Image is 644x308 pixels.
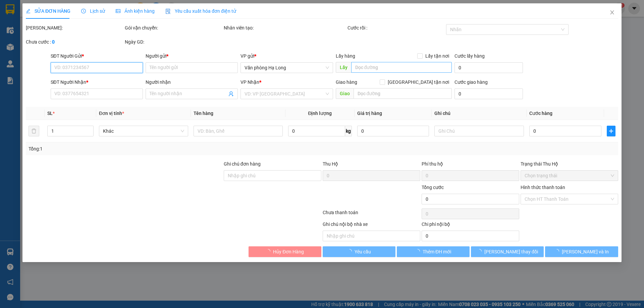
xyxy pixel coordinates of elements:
[422,160,519,170] div: Phí thu hộ
[273,248,304,255] span: Hủy Đơn Hàng
[415,249,423,254] span: loading
[194,111,213,116] span: Tên hàng
[355,248,371,255] span: Yêu cầu
[603,3,622,22] button: Close
[81,8,105,14] span: Lịch sử
[229,91,234,97] span: user-add
[562,248,609,255] span: [PERSON_NAME] và In
[99,111,124,116] span: Đơn vị tính
[454,79,488,85] label: Cước giao hàng
[477,249,484,254] span: loading
[116,8,155,14] span: Ảnh kiện hàng
[323,161,338,167] span: Thu Hộ
[397,246,470,257] button: Thêm ĐH mới
[422,185,444,190] span: Tổng cước
[224,170,321,181] input: Ghi chú đơn hàng
[422,221,519,231] div: Chi phí nội bộ
[423,248,451,255] span: Thêm ĐH mới
[323,246,395,257] button: Yêu cầu
[529,111,552,116] span: Cước hàng
[241,52,333,60] div: VP gửi
[249,246,321,257] button: Hủy Đơn Hàng
[484,248,538,255] span: [PERSON_NAME] thay đổi
[29,126,39,136] button: delete
[521,185,565,190] label: Hình thức thanh toán
[607,126,615,136] button: plus
[29,145,249,152] div: Tổng: 1
[323,221,420,231] div: Ghi chú nội bộ nhà xe
[609,10,615,15] span: close
[357,111,382,116] span: Giá trị hàng
[103,126,184,136] span: Khác
[323,231,420,241] input: Nhập ghi chú
[26,24,123,32] div: [PERSON_NAME]:
[545,246,618,257] button: [PERSON_NAME] và In
[525,171,614,181] span: Chọn trạng thái
[81,9,86,13] span: clock-circle
[146,78,238,86] div: Người nhận
[607,128,615,134] span: plus
[165,8,236,14] span: Yêu cầu xuất hóa đơn điện tử
[354,88,452,99] input: Dọc đường
[336,62,351,73] span: Lấy
[266,249,273,254] span: loading
[471,246,544,257] button: [PERSON_NAME] thay đổi
[194,126,283,136] input: VD: Bàn, Ghế
[51,78,143,86] div: SĐT Người Nhận
[116,9,120,13] span: picture
[26,8,70,14] span: SỬA ĐƠN HÀNG
[52,39,55,45] b: 0
[336,79,357,85] span: Giao hàng
[125,24,222,32] div: Gói vận chuyển:
[347,24,445,32] div: Cước rồi :
[146,52,238,60] div: Người gửi
[554,249,562,254] span: loading
[345,126,352,136] span: kg
[336,88,354,99] span: Giao
[435,126,524,136] input: Ghi Chú
[224,161,261,167] label: Ghi chú đơn hàng
[432,107,527,120] th: Ghi chú
[454,88,523,99] input: Cước giao hàng
[26,9,31,13] span: edit
[245,63,329,73] span: Văn phòng Hạ Long
[26,38,123,46] div: Chưa cước :
[521,160,618,168] div: Trạng thái Thu Hộ
[347,249,355,254] span: loading
[385,78,452,86] span: [GEOGRAPHIC_DATA] tận nơi
[308,111,332,116] span: Định lượng
[47,111,53,116] span: SL
[336,53,355,59] span: Lấy hàng
[423,52,452,60] span: Lấy tận nơi
[224,24,346,32] div: Nhân viên tạo:
[165,9,171,14] img: icon
[454,62,523,73] input: Cước lấy hàng
[51,52,143,60] div: SĐT Người Gửi
[125,38,222,46] div: Ngày GD:
[241,79,260,85] span: VP Nhận
[351,62,452,73] input: Dọc đường
[454,53,485,59] label: Cước lấy hàng
[322,209,421,221] div: Chưa thanh toán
